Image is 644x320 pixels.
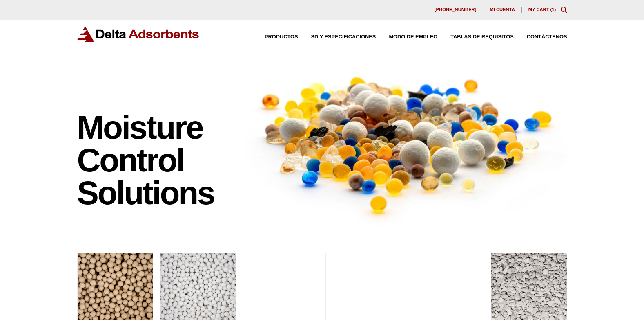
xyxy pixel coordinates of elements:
[77,26,200,42] img: Adsorbentes Delta
[311,34,376,40] span: SD Y ESPECIFICACIONES
[428,7,484,13] a: [PHONE_NUMBER]
[552,7,554,12] span: 1
[77,111,235,210] h1: Moisture Control Solutions
[389,34,437,40] span: Modo de empleo
[528,7,556,12] a: My Cart (1)
[483,7,521,13] a: Mi cuenta
[514,34,567,40] a: Contáctenos
[298,34,376,40] a: SD Y ESPECIFICACIONES
[527,34,567,40] span: Contáctenos
[450,34,514,40] span: Tablas de requisitos
[376,34,437,40] a: Modo de empleo
[435,7,477,12] span: [PHONE_NUMBER]
[243,62,567,227] img: Image
[490,7,515,12] span: Mi cuenta
[437,34,514,40] a: Tablas de requisitos
[561,7,567,13] div: Alternar contenido modal
[265,34,298,40] span: Productos
[252,34,298,40] a: Productos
